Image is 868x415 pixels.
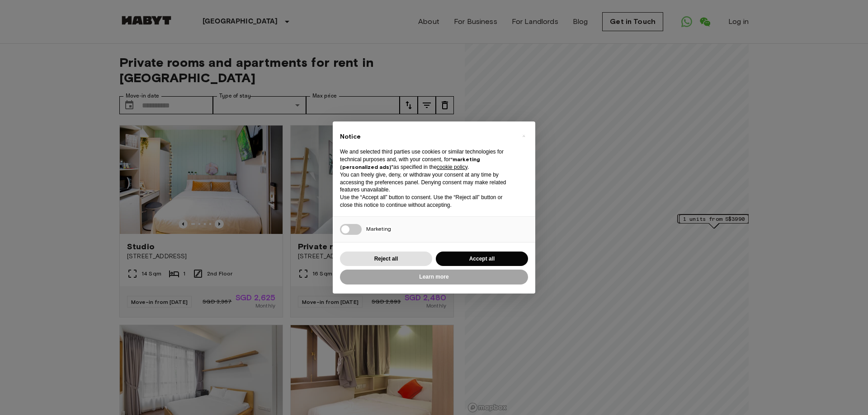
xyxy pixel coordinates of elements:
[522,131,525,141] span: ×
[340,252,432,266] button: Reject all
[340,171,514,194] p: You can freely give, deny, or withdraw your consent at any time by accessing the preferences pane...
[340,270,528,284] button: Learn more
[340,156,480,170] strong: “marketing (personalized ads)”
[437,164,467,170] a: cookie policy
[340,132,514,141] h2: Notice
[516,129,531,143] button: Close this notice
[366,225,391,232] span: Marketing
[340,148,514,171] p: We and selected third parties use cookies or similar technologies for technical purposes and, wit...
[340,194,514,209] p: Use the “Accept all” button to consent. Use the “Reject all” button or close this notice to conti...
[436,252,528,266] button: Accept all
